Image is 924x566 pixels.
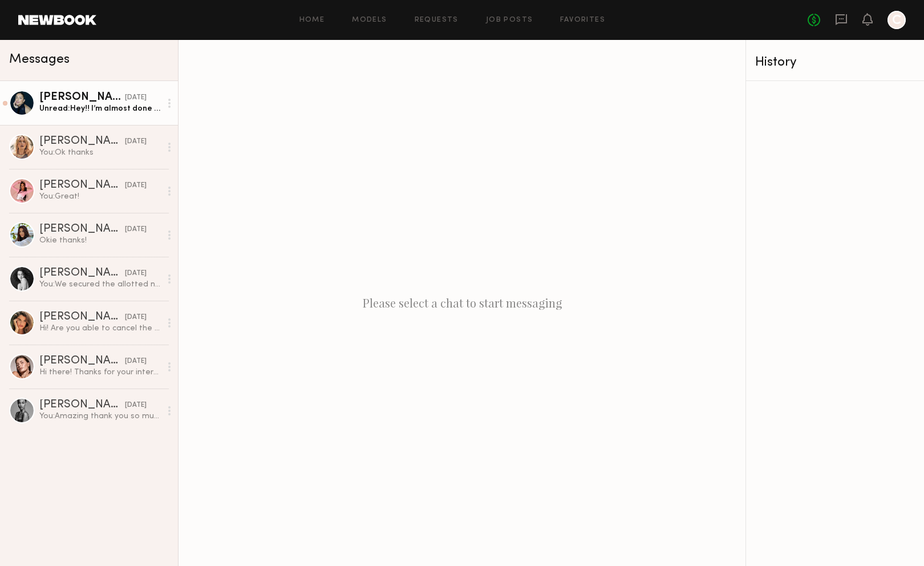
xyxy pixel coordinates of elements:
[560,17,605,24] a: Favorites
[125,180,147,191] div: [DATE]
[39,92,125,103] div: [PERSON_NAME]
[39,323,161,334] div: Hi! Are you able to cancel the job please? Just want to make sure you don’t send products my way....
[39,136,125,147] div: [PERSON_NAME]
[9,53,70,66] span: Messages
[125,312,147,323] div: [DATE]
[125,92,147,103] div: [DATE]
[887,11,906,29] a: C
[39,180,125,191] div: [PERSON_NAME]
[125,356,147,367] div: [DATE]
[415,17,459,24] a: Requests
[125,400,147,411] div: [DATE]
[39,191,161,202] div: You: Great!
[39,312,125,323] div: [PERSON_NAME]
[39,279,161,290] div: You: We secured the allotted number of partnerships. I will reach out if we need additional conte...
[486,17,533,24] a: Job Posts
[39,103,161,114] div: Unread: Hey!! I’m almost done Is it ok to have it in for you by [DATE]?
[39,355,125,367] div: [PERSON_NAME]
[39,268,125,279] div: [PERSON_NAME]
[39,411,161,422] div: You: Amazing thank you so much [PERSON_NAME]
[39,399,125,411] div: [PERSON_NAME]
[39,235,161,246] div: Okie thanks!
[39,224,125,235] div: [PERSON_NAME]
[352,17,387,24] a: Models
[125,224,147,235] div: [DATE]
[299,17,325,24] a: Home
[125,268,147,279] div: [DATE]
[179,40,745,566] div: Please select a chat to start messaging
[755,56,915,69] div: History
[39,367,161,378] div: Hi there! Thanks for your interest :) Is there any flexibility in the budget? Typically for an ed...
[125,136,147,147] div: [DATE]
[39,147,161,158] div: You: Ok thanks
